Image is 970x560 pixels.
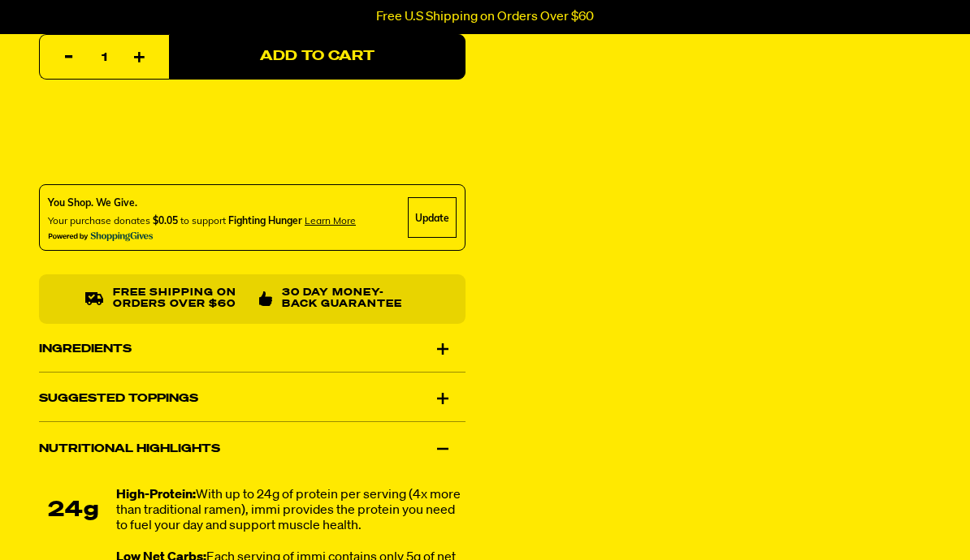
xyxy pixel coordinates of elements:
div: With up to 24g of protein per serving (4x more than traditional ramen), immi provides the protein... [116,488,466,535]
p: 30 Day Money-Back Guarantee [282,287,419,311]
div: Suggested Toppings [39,376,466,421]
button: Add to Cart [169,34,466,80]
img: Powered By ShoppingGives [48,231,154,242]
span: Add to Cart [260,50,375,64]
p: Free U.S Shipping on Orders Over $60 [376,10,594,24]
div: Ingredients [39,326,466,372]
span: Your purchase donates [48,214,150,226]
div: You Shop. We Give. [48,196,356,210]
div: Update Cause Button [408,197,457,238]
div: Nutritional Highlights [39,426,466,472]
p: Free shipping on orders over $60 [113,287,245,311]
input: quantity [50,35,159,80]
span: Learn more about donating [305,214,356,226]
strong: High-Protein: [116,489,196,502]
iframe: Marketing Popup [8,453,102,552]
span: $0.05 [153,214,178,226]
span: Fighting Hunger [228,214,302,226]
span: to support [180,214,226,226]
